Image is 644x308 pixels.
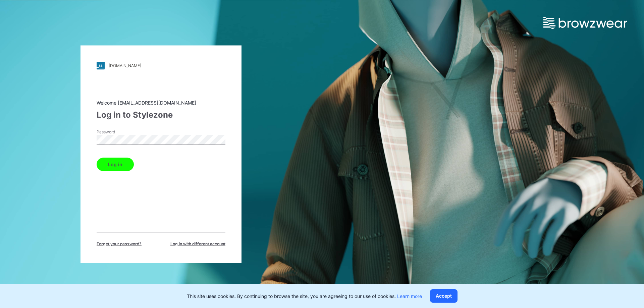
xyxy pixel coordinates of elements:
img: stylezone-logo.562084cfcfab977791bfbf7441f1a819.svg [97,61,105,69]
a: [DOMAIN_NAME] [97,61,225,69]
img: browzwear-logo.e42bd6dac1945053ebaf764b6aa21510.svg [543,17,627,29]
div: Welcome [EMAIL_ADDRESS][DOMAIN_NAME] [97,99,225,106]
label: Password [97,129,144,135]
div: Log in to Stylezone [97,109,225,121]
span: Log in with different account [170,241,225,247]
span: Forget your password? [97,241,142,247]
p: This site uses cookies. By continuing to browse the site, you are agreeing to our use of cookies. [187,293,422,300]
div: [DOMAIN_NAME] [109,63,141,68]
a: Learn more [397,293,422,299]
button: Log in [97,158,134,171]
button: Accept [430,289,458,303]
